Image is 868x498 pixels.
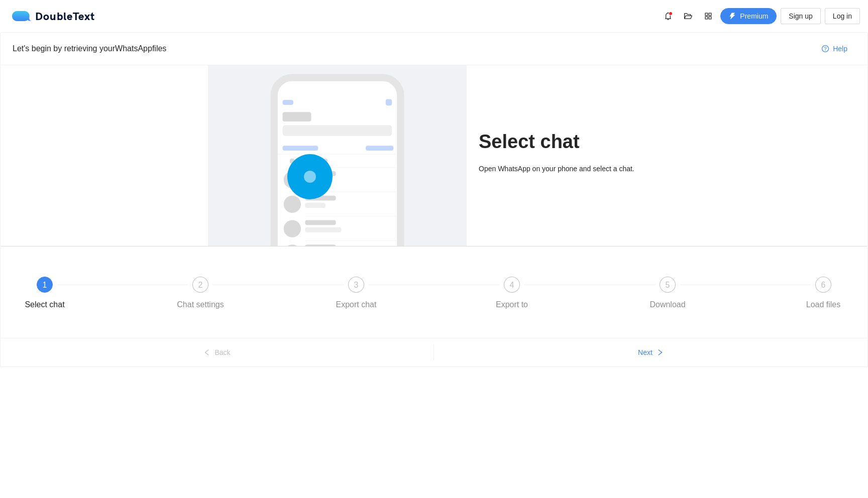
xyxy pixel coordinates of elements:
[12,11,95,21] a: logoDoubleText
[681,12,696,20] span: folder-open
[660,8,676,24] button: bell
[479,163,660,174] div: Open WhatsApp on your phone and select a chat.
[666,281,670,289] span: 5
[781,8,820,24] button: Sign up
[177,297,224,313] div: Chat settings
[510,281,514,289] span: 4
[649,297,685,313] div: Download
[12,11,35,21] img: logo
[821,281,826,289] span: 6
[354,281,359,289] span: 3
[327,277,483,313] div: 3Export chat
[700,8,716,24] button: appstore
[483,277,638,313] div: 4Export to
[171,277,327,313] div: 2Chat settings
[661,12,676,20] span: bell
[496,297,528,313] div: Export to
[479,130,660,154] h1: Select chat
[822,45,829,53] span: question-circle
[680,8,696,24] button: folder-open
[789,11,812,22] span: Sign up
[43,281,47,289] span: 1
[806,297,841,313] div: Load files
[814,41,855,57] button: question-circleHelp
[1,344,433,360] button: leftBack
[833,11,852,22] span: Log in
[638,347,653,358] span: Next
[16,277,171,313] div: 1Select chat
[25,297,64,313] div: Select chat
[198,281,203,289] span: 2
[720,8,777,24] button: thunderboltPremium
[657,349,664,357] span: right
[434,344,867,360] button: Nextright
[701,12,716,20] span: appstore
[638,277,794,313] div: 5Download
[833,43,847,54] span: Help
[12,11,95,21] div: DoubleText
[794,277,852,313] div: 6Load files
[13,42,814,55] div: Let's begin by retrieving your WhatsApp files
[825,8,860,24] button: Log in
[729,13,736,21] span: thunderbolt
[740,11,768,22] span: Premium
[336,297,377,313] div: Export chat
